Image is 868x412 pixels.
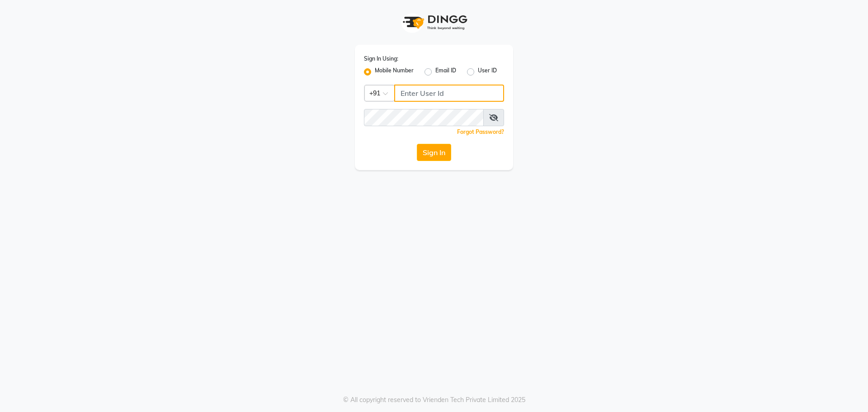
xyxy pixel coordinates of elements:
a: Forgot Password? [457,128,504,135]
input: Username [394,85,504,102]
img: logo1.svg [398,9,470,36]
label: Mobile Number [375,66,414,77]
button: Sign In [417,144,451,161]
input: Username [364,109,484,126]
label: Email ID [435,66,456,77]
label: User ID [478,66,497,77]
label: Sign In Using: [364,55,398,63]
